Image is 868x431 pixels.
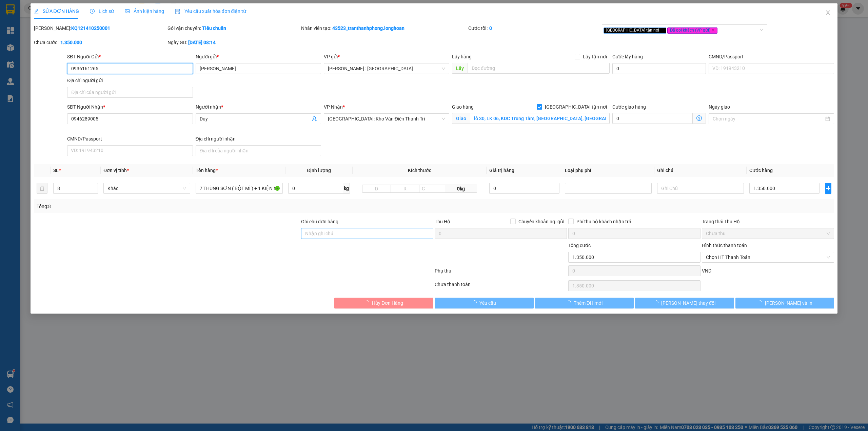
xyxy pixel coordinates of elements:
span: Lấy hàng [452,54,472,59]
span: VND [702,268,711,274]
span: [GEOGRAPHIC_DATA] tận nơi [604,27,666,34]
span: Hủy Đơn Hàng [372,299,403,307]
span: Chưa thu [706,228,830,239]
span: VP Nhận [324,104,343,110]
div: SĐT Người Nhận [67,103,193,111]
button: plus [825,183,831,194]
span: Khác [107,183,186,193]
div: Người gửi [196,53,321,60]
b: 1.350.000 [60,40,82,45]
div: [PERSON_NAME]: [34,24,166,32]
span: loading [654,300,661,305]
b: 0 [489,25,492,31]
span: close [660,29,664,32]
label: Cước lấy hàng [612,54,643,59]
span: Lịch sử [90,8,114,14]
span: [GEOGRAPHIC_DATA] tận nơi [542,103,610,111]
span: plus [825,186,831,191]
span: Chuyển khoản ng. gửi [516,218,567,225]
input: D [362,185,391,193]
span: kg [343,183,350,194]
input: Ghi chú đơn hàng [301,228,433,239]
div: VP gửi [324,53,449,60]
div: Tổng: 8 [37,203,335,210]
span: loading [364,300,372,305]
span: SL [53,168,59,173]
span: Phí thu hộ khách nhận trả [574,218,634,225]
span: Lấy [452,63,468,74]
input: Ghi Chú [657,183,744,194]
span: Đã gọi khách (VP gửi) [667,27,718,34]
span: Yêu cầu xuất hóa đơn điện tử [175,8,246,14]
span: loading [757,300,765,305]
b: Tiêu chuẩn [202,25,226,31]
div: Chưa thanh toán [434,281,568,293]
button: delete [37,183,47,194]
div: Nhân viên tạo: [301,24,467,32]
span: Lấy tận nơi [580,53,610,60]
div: CMND/Passport [67,135,193,143]
input: Giao tận nơi [470,113,610,124]
button: [PERSON_NAME] và In [735,298,834,308]
div: Trạng thái Thu Hộ [702,218,834,225]
span: Giao hàng [452,104,474,110]
button: Close [818,3,837,22]
input: Cước giao hàng [612,113,693,124]
span: Đơn vị tính [103,168,129,173]
label: Cước giao hàng [612,104,646,110]
div: Người nhận [196,103,321,111]
div: Phụ thu [434,267,568,279]
span: dollar-circle [696,115,702,121]
label: Ngày giao [709,104,730,110]
input: Địa chỉ của người nhận [196,145,321,156]
span: picture [125,9,130,14]
span: edit [34,9,39,14]
th: Loại phụ phí [562,164,654,177]
span: Giá trị hàng [489,168,514,173]
label: Ghi chú đơn hàng [301,219,338,224]
span: Tên hàng [196,168,218,173]
span: Kích thước [408,168,431,173]
div: Địa chỉ người nhận [196,135,321,143]
b: [DATE] 08:14 [188,40,216,45]
span: Thêm ĐH mới [574,299,603,307]
span: close [825,10,831,15]
span: SỬA ĐƠN HÀNG [34,8,79,14]
span: Tổng cước [568,243,591,248]
span: Định lượng [307,168,331,173]
div: Gói vận chuyển: [167,24,300,32]
th: Ghi chú [654,164,747,177]
input: R [391,185,419,193]
img: icon [175,9,180,14]
span: 0kg [445,185,477,193]
button: Thêm ĐH mới [535,298,634,308]
b: 43523_tranthanhphong.longhoan [332,25,405,31]
div: CMND/Passport [709,53,834,60]
input: Cước lấy hàng [612,63,706,74]
button: Yêu cầu [435,298,534,308]
b: KQ121410250001 [71,25,110,31]
input: Ngày giao [713,115,824,123]
div: Ngày GD: [167,39,300,46]
span: [PERSON_NAME] và In [765,299,812,307]
span: clock-circle [90,9,95,14]
span: Cước hàng [749,168,773,173]
span: Giao [452,113,470,124]
span: [PERSON_NAME] thay đổi [661,299,715,307]
button: Hủy Đơn Hàng [334,298,433,308]
input: Dọc đường [468,63,610,74]
span: user-add [312,116,317,121]
span: Hà Nội: Kho Văn Điển Thanh Trì [328,114,445,124]
span: loading [566,300,574,305]
span: close [711,29,715,32]
span: Chọn HT Thanh Toán [706,252,830,262]
input: VD: Bàn, Ghế [196,183,282,194]
input: C [419,185,445,193]
span: Hồ Chí Minh : Kho Quận 12 [328,63,445,74]
span: loading [472,300,479,305]
span: Thu Hộ [435,219,450,224]
label: Hình thức thanh toán [702,243,747,248]
span: Ảnh kiện hàng [125,8,164,14]
div: SĐT Người Gửi [67,53,193,60]
button: [PERSON_NAME] thay đổi [635,298,734,308]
